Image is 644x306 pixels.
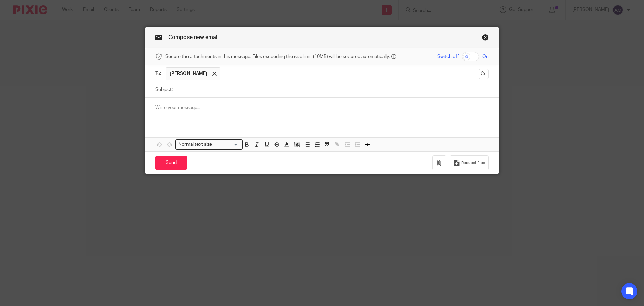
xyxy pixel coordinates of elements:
button: Request files [450,155,489,170]
span: Normal text size [177,141,214,148]
div: Search for option [175,139,243,150]
span: [PERSON_NAME] [170,70,207,77]
span: Switch off [437,53,459,60]
span: Compose new email [168,35,219,40]
input: Send [155,156,187,170]
button: Cc [479,69,489,79]
span: On [482,53,489,60]
label: To: [155,70,163,77]
span: Request files [461,160,485,166]
a: Close this dialog window [482,34,489,43]
span: Secure the attachments in this message. Files exceeding the size limit (10MB) will be secured aut... [165,53,390,60]
label: Subject: [155,86,173,93]
input: Search for option [214,141,238,148]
